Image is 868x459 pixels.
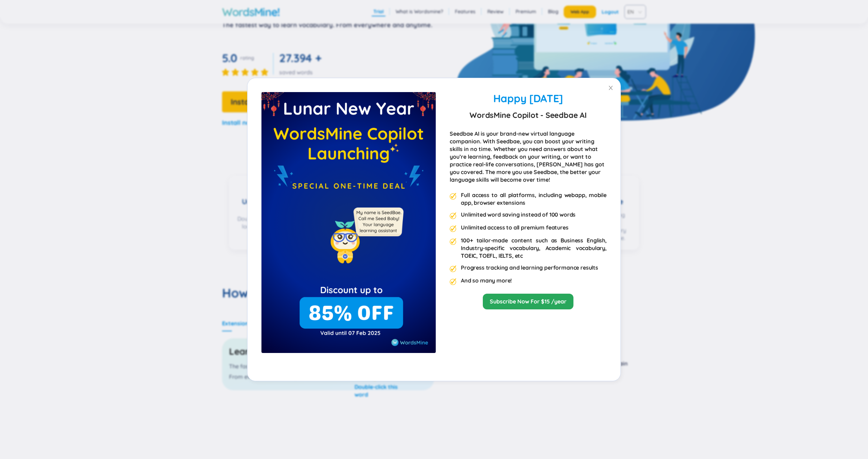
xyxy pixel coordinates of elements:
div: Unlimited access to all premium features [461,224,569,232]
img: premium [261,92,436,353]
div: Seedbae AI is your brand-new virtual language companion. With Seedbae, you can boost your writing... [450,130,607,183]
img: premium [450,212,457,219]
img: premium [450,225,457,232]
div: Unlimited word saving instead of 100 words [461,211,576,219]
div: And so many more! [461,277,512,285]
div: Progress tracking and learning performance results [461,264,598,272]
button: Subscribe Now For $15 /year [483,294,573,309]
img: premium [450,265,457,272]
img: premium [450,278,457,285]
strong: WordsMine Copilot - Seedbae AI [470,109,586,121]
a: Subscribe Now For $15 /year [490,298,566,305]
img: premium [450,193,457,200]
img: premium [450,238,457,245]
div: Full access to all platforms, including webapp, mobile app, browser extensions [461,191,607,206]
button: Close [601,78,620,98]
span: Happy [DATE] [493,92,563,105]
span: close [608,85,614,91]
div: 100+ tailor-made content such as Business English, Industry-specific vocabulary, Academic vocabul... [461,236,607,259]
